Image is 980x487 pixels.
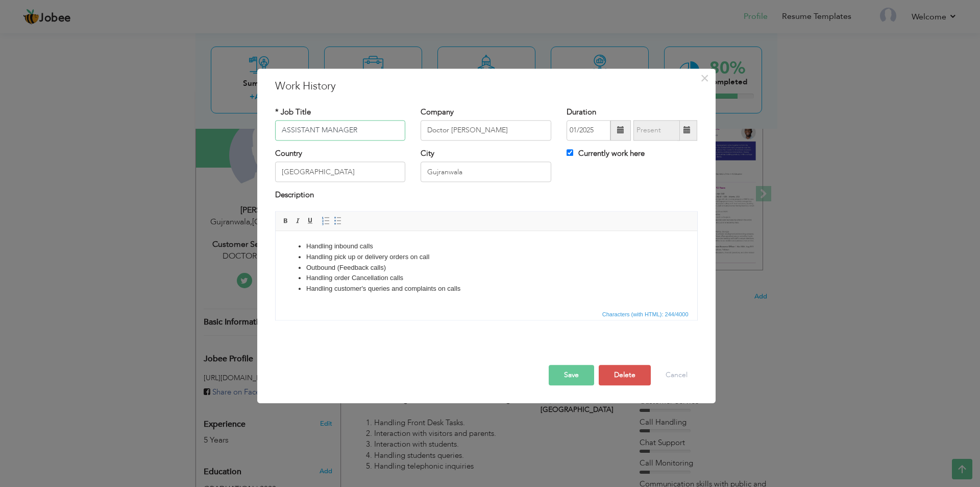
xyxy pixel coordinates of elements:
[600,310,691,319] span: Characters (with HTML): 244/4000
[275,107,311,118] label: * Job Title
[305,215,316,226] a: Underline
[655,365,698,385] button: Cancel
[700,69,709,87] span: ×
[280,215,291,226] a: Bold
[567,148,645,159] label: Currently work here
[275,148,302,159] label: Country
[567,107,596,118] label: Duration
[600,310,692,319] div: Statistics
[549,365,594,385] button: Save
[697,70,713,86] button: Close
[275,190,314,201] label: Description
[567,149,573,156] input: Currently work here
[332,215,344,226] a: Insert/Remove Bulleted List
[633,120,680,141] input: Present
[292,215,304,226] a: Italic
[421,148,434,159] label: City
[599,365,651,385] button: Delete
[276,231,697,308] iframe: Rich Text Editor, workEditor
[320,215,331,226] a: Insert/Remove Numbered List
[567,120,610,141] input: From
[275,79,698,94] h3: Work History
[421,107,454,118] label: Company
